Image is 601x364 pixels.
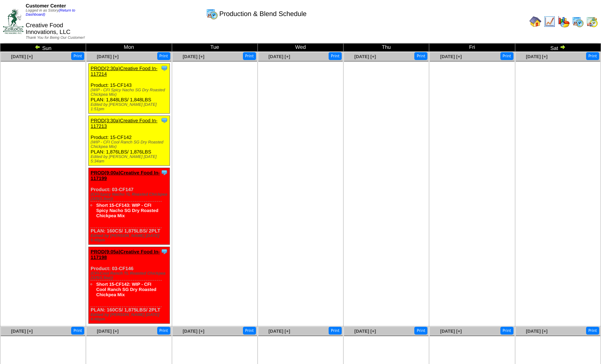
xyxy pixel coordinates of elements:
[89,168,170,245] div: Product: 03-CF147 PLAN: 160CS / 1,875LBS / 2PLT
[172,44,257,52] td: Tue
[91,88,170,97] div: (WIP - CFI Spicy Nacho SG Dry Roasted Chickpea Mix)
[526,54,547,59] a: [DATE] [+]
[414,327,427,335] button: Print
[526,329,547,334] a: [DATE] [+]
[586,52,599,60] button: Print
[257,44,343,52] td: Wed
[97,329,118,334] a: [DATE] [+]
[26,36,85,40] span: Thank You for Being Our Customer!
[91,313,170,322] div: Edited by [PERSON_NAME] [DATE] 6:40pm
[91,249,160,260] a: PROD(9:05a)Creative Food In-117198
[91,118,157,129] a: PROD(3:30a)Creative Food In-117213
[89,116,170,166] div: Product: 15-CF142 PLAN: 1,876LBS / 1,876LBS
[206,8,218,20] img: calendarprod.gif
[91,102,170,111] div: Edited by [PERSON_NAME] [DATE] 1:51pm
[157,327,170,335] button: Print
[26,3,66,9] span: Customer Center
[161,248,168,255] img: Tooltip
[529,16,541,28] img: home.gif
[544,16,556,28] img: line_graph.gif
[91,140,170,149] div: (WIP - CFI Cool Ranch SG Dry Roasted Chickpea Mix)
[344,44,429,52] td: Thu
[91,170,160,181] a: PROD(9:00a)Creative Food In-117199
[86,44,172,52] td: Mon
[572,16,584,28] img: calendarprod.gif
[500,327,513,335] button: Print
[414,52,427,60] button: Print
[11,329,33,334] a: [DATE] [+]
[3,9,23,34] img: ZoRoCo_Logo(Green%26Foil)%20jpg.webp
[500,52,513,60] button: Print
[586,16,598,28] img: calendarinout.gif
[91,271,170,280] div: (CFI-Cool Ranch TL Roasted Chickpea (125/1.5oz))
[26,22,70,35] span: Creative Food Innovations, LLC
[161,169,168,176] img: Tooltip
[560,44,566,50] img: arrowright.gif
[243,52,256,60] button: Print
[96,203,158,218] a: Short 15-CF143: WIP - CFI Spicy Nacho SG Dry Roasted Chickpea Mix
[26,9,75,17] span: Logged in as Sstory
[89,64,170,114] div: Product: 15-CF143 PLAN: 1,848LBS / 1,848LBS
[354,54,376,59] a: [DATE] [+]
[354,329,376,334] a: [DATE] [+]
[269,329,290,334] a: [DATE] [+]
[219,10,307,18] span: Production & Blend Schedule
[26,9,75,17] a: (Return to Dashboard)
[96,282,156,297] a: Short 15-CF142: WIP - CFI Cool Ranch SG Dry Roasted Chickpea Mix
[71,327,84,335] button: Print
[91,234,170,243] div: Edited by [PERSON_NAME] [DATE] 6:40pm
[429,44,515,52] td: Fri
[440,329,462,334] a: [DATE] [+]
[515,44,601,52] td: Sat
[97,54,118,59] a: [DATE] [+]
[440,54,462,59] a: [DATE] [+]
[183,329,204,334] a: [DATE] [+]
[243,327,256,335] button: Print
[157,52,170,60] button: Print
[558,16,570,28] img: graph.gif
[329,327,342,335] button: Print
[91,155,170,164] div: Edited by [PERSON_NAME] [DATE] 5:34am
[35,44,41,50] img: arrowleft.gif
[89,247,170,324] div: Product: 03-CF146 PLAN: 160CS / 1,875LBS / 2PLT
[0,44,86,52] td: Sun
[586,327,599,335] button: Print
[161,117,168,124] img: Tooltip
[91,66,157,77] a: PROD(2:30a)Creative Food In-117214
[329,52,342,60] button: Print
[71,52,84,60] button: Print
[91,192,170,201] div: (CFI-Spicy Nacho TL Roasted Chickpea (125/1.5oz))
[11,54,33,59] a: [DATE] [+]
[183,54,204,59] a: [DATE] [+]
[269,54,290,59] a: [DATE] [+]
[161,64,168,72] img: Tooltip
